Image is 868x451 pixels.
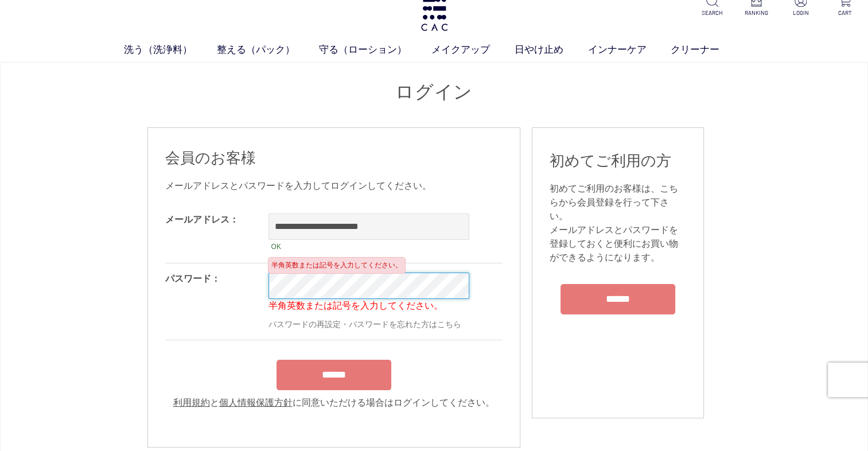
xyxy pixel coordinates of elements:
[268,257,406,274] div: 半角英数または記号を入力してください。
[219,398,293,407] a: 個人情報保護方針
[165,396,503,410] div: と に同意いただける場合はログインしてください。
[165,179,503,193] div: メールアドレスとパスワードを入力してログインしてください。
[147,80,721,104] h1: ログイン
[165,215,239,224] label: メールアドレス：
[515,42,588,57] a: 日やけ止め
[831,9,859,17] p: CART
[165,149,256,166] span: 会員のお客様
[742,9,770,17] p: RANKING
[787,9,815,17] p: LOGIN
[268,320,461,329] a: パスワードの再設定・パスワードを忘れた方はこちら
[550,182,686,265] div: 初めてご利用のお客様は、こちらから会員登録を行って下さい。 メールアドレスとパスワードを登録しておくと便利にお買い物ができるようになります。
[550,152,671,169] span: 初めてご利用の方
[217,42,320,57] a: 整える（パック）
[319,42,431,57] a: 守る（ローション）
[268,240,469,254] div: OK
[588,42,671,57] a: インナーケア
[268,299,567,313] p: 半角英数または記号を入力してください。
[173,398,210,407] a: 利用規約
[671,42,744,57] a: クリーナー
[165,274,220,283] label: パスワード：
[431,42,515,57] a: メイクアップ
[124,42,217,57] a: 洗う（洗浄料）
[698,9,726,17] p: SEARCH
